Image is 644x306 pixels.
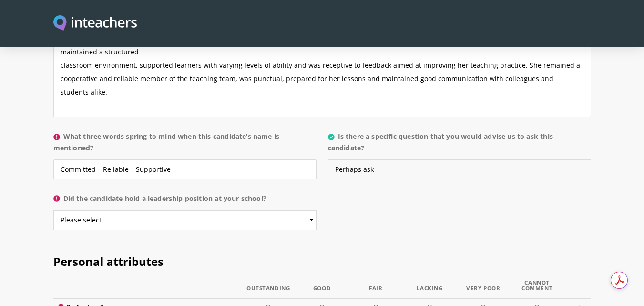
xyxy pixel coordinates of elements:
[295,280,349,299] th: Good
[510,280,564,299] th: Cannot Comment
[53,15,137,32] img: Inteachers
[456,280,510,299] th: Very Poor
[53,15,137,32] a: Visit this site's homepage
[53,193,317,210] label: Did the candidate hold a leadership position at your school?
[403,280,457,299] th: Lacking
[349,280,403,299] th: Fair
[328,131,591,159] label: Is there a specific question that you would advise us to ask this candidate?
[53,253,164,269] span: Personal attributes
[53,131,317,159] label: What three words spring to mind when this candidate’s name is mentioned?
[241,280,295,299] th: Outstanding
